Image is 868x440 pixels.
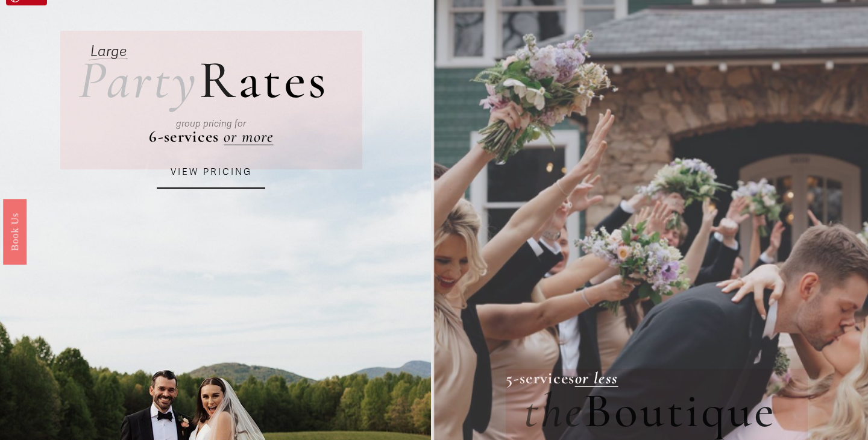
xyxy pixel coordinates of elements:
a: or less [575,368,618,388]
em: Large [90,43,127,60]
em: group pricing for [176,118,246,129]
a: Book Us [3,199,27,265]
strong: 5-services [506,368,575,388]
a: VIEW PRICING [157,156,265,189]
span: R [199,48,237,112]
em: the [524,382,584,440]
em: Party [78,48,199,112]
span: Boutique [584,382,776,440]
h2: ates [78,54,329,107]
